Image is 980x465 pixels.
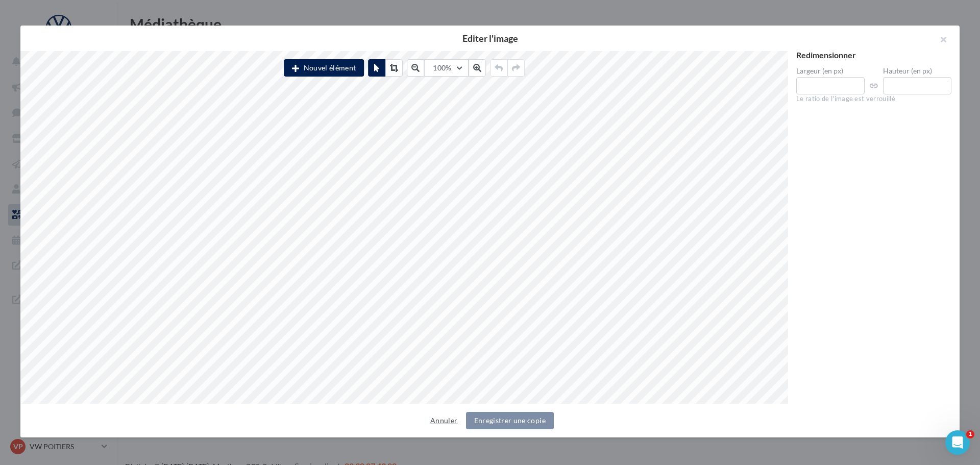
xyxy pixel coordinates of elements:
div: Redimensionner [796,51,951,59]
label: Largeur (en px) [796,67,865,75]
button: Enregistrer une copie [466,412,554,429]
div: Le ratio de l'image est verrouillé [796,94,951,104]
span: 1 [966,430,974,438]
button: Nouvel élément [284,59,364,77]
button: Annuler [426,414,461,427]
h2: Editer l'image [37,34,943,43]
iframe: Intercom live chat [945,430,970,455]
button: 100% [424,59,468,77]
label: Hauteur (en px) [883,67,951,75]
